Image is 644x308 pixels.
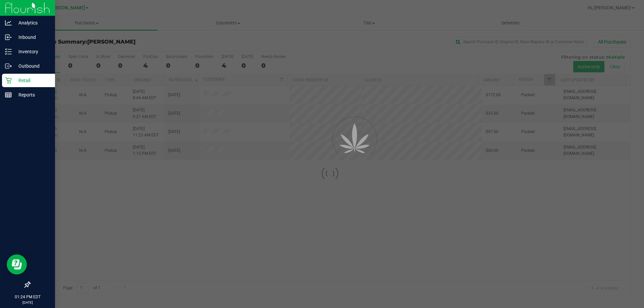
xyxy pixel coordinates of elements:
[5,91,12,98] inline-svg: Reports
[5,19,12,26] inline-svg: Analytics
[12,33,52,41] p: Inbound
[3,300,52,305] p: [DATE]
[5,34,12,41] inline-svg: Inbound
[3,294,52,300] p: 01:24 PM EDT
[12,91,52,99] p: Reports
[7,254,27,274] iframe: Resource center
[12,19,52,27] p: Analytics
[12,62,52,70] p: Outbound
[5,63,12,69] inline-svg: Outbound
[5,77,12,84] inline-svg: Retail
[12,76,52,84] p: Retail
[5,48,12,55] inline-svg: Inventory
[12,48,52,56] p: Inventory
